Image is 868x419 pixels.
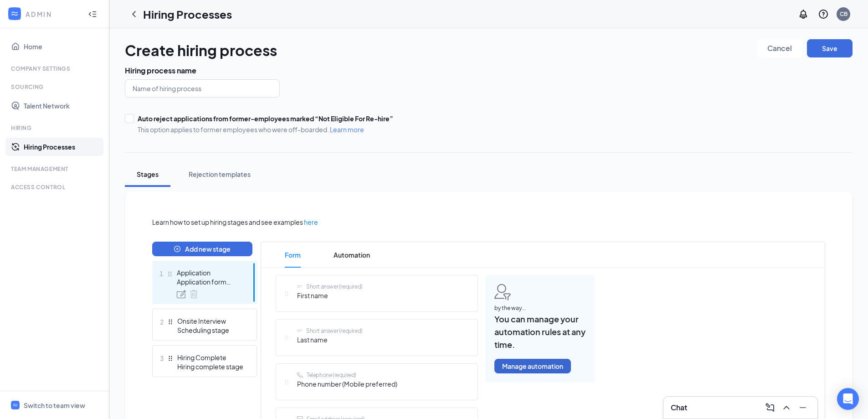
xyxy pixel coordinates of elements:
a: here [304,217,318,227]
span: Phone number (Mobile preferred) [297,379,397,389]
svg: Minimize [797,402,808,413]
span: Last name [297,335,363,345]
a: Hiring Processes [24,138,102,156]
a: Home [24,37,102,56]
svg: ComposeMessage [765,402,776,413]
div: Stages [134,170,161,179]
svg: QuestionInfo [818,9,829,20]
h3: Hiring process name [125,66,853,76]
span: Learn how to set up hiring stages and see examples [152,217,303,227]
button: ChevronUp [779,400,794,415]
svg: Collapse [88,10,97,19]
h3: Chat [671,403,687,413]
span: 3 [160,353,164,364]
svg: WorkstreamLogo [10,9,19,18]
div: Sourcing [11,83,100,91]
button: Manage automation [494,359,571,373]
span: This option applies to former employees who were off-boarded. [138,125,393,134]
svg: Drag [167,271,173,277]
span: First name [297,290,363,300]
div: Application form stage [177,277,243,286]
h1: Create hiring process [125,39,277,61]
div: Telephone (required) [307,371,356,379]
span: Automation [334,242,370,268]
div: ADMIN [26,10,80,19]
button: Cancel [757,39,802,57]
a: Cancel [757,39,802,61]
button: plus-circleAdd new stage [152,242,252,256]
a: Talent Network [24,97,102,115]
div: Access control [11,183,100,191]
div: Short answer (required) [306,327,363,335]
button: Minimize [796,400,810,415]
span: 2 [160,316,164,327]
div: Short answer (required) [306,283,363,290]
div: Company Settings [11,65,100,72]
div: Hiring [11,124,100,132]
div: CB [840,10,847,18]
div: Switch to team view [24,401,85,410]
svg: Drag [283,290,290,297]
svg: Notifications [798,9,809,20]
div: Team Management [11,165,100,173]
span: plus-circle [174,246,180,252]
span: Cancel [767,45,792,52]
span: 1 [159,268,163,279]
span: Form [285,242,301,268]
span: You can manage your automation rules at any time. [494,313,586,352]
div: Application [177,268,243,277]
div: Auto reject applications from former-employees marked “Not Eligible For Re-hire” [138,114,393,123]
button: Save [807,39,853,57]
span: by the way... [494,304,586,313]
svg: WorkstreamLogo [12,402,18,408]
svg: Drag [283,335,290,341]
div: Rejection templates [189,170,251,179]
div: Hiring Complete [177,353,244,362]
div: Hiring complete stage [177,362,244,371]
a: Learn more [330,125,364,134]
input: Name of hiring process [125,79,280,98]
svg: ChevronUp [781,402,792,413]
h1: Hiring Processes [143,6,232,22]
button: ComposeMessage [763,400,777,415]
svg: Drag [167,319,174,325]
svg: ChevronLeft [128,9,139,20]
svg: Drag [167,355,174,362]
svg: Drag [283,379,290,385]
div: Onsite Interview [177,316,244,326]
div: Scheduling stage [177,326,244,335]
div: Open Intercom Messenger [837,388,859,410]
